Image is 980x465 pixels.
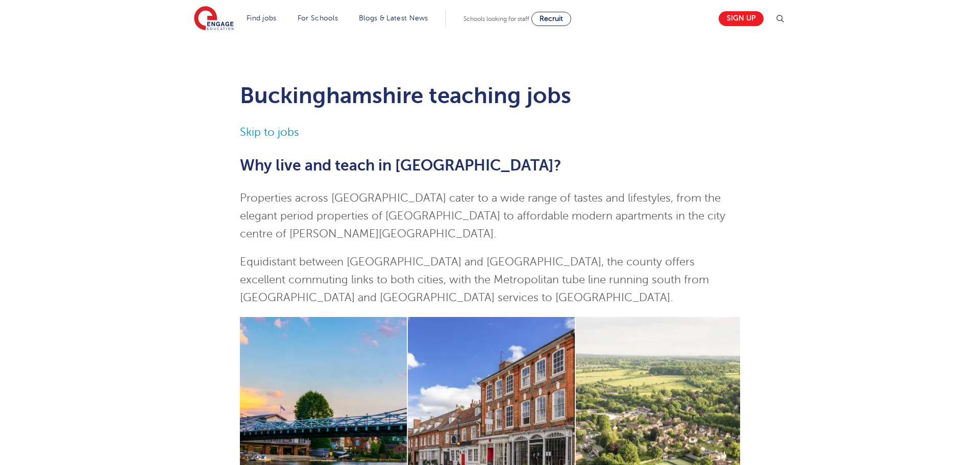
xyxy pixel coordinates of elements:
[359,14,428,22] a: Blogs & Latest News
[298,14,338,22] a: For Schools
[240,157,561,174] span: Why live and teach in [GEOGRAPHIC_DATA]?
[240,192,725,240] span: Properties across [GEOGRAPHIC_DATA] cater to a wide range of tastes and lifestyles, from the eleg...
[240,83,741,108] h1: Buckinghamshire teaching jobs
[194,6,234,32] img: Engage Education
[240,256,709,304] span: Equidistant between [GEOGRAPHIC_DATA] and [GEOGRAPHIC_DATA], the county offers excellent commutin...
[540,15,563,22] span: Recruit
[247,14,277,22] a: Find jobs
[531,12,571,26] a: Recruit
[719,11,764,26] a: Sign up
[463,15,529,22] span: Schools looking for staff
[240,126,299,138] a: Skip to jobs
